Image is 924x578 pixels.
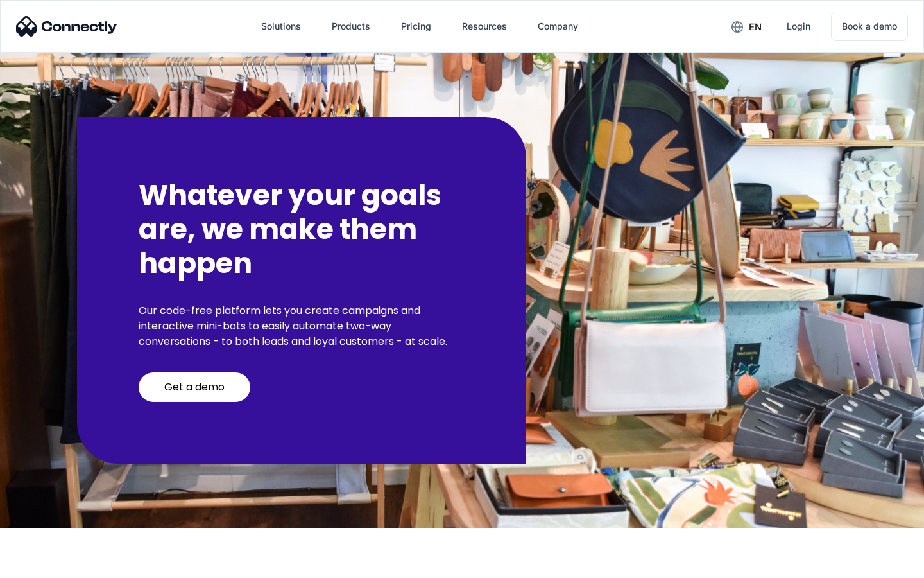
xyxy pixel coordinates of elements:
[749,18,762,36] div: en
[787,17,810,35] div: Login
[776,11,821,42] a: Login
[527,11,588,42] div: Company
[332,17,370,35] div: Products
[321,11,381,42] div: Products
[16,16,117,37] img: Connectly Logo
[251,11,311,42] div: Solutions
[139,303,465,349] p: Our code-free platform lets you create campaigns and interactive mini-bots to easily automate two...
[452,11,517,42] div: Resources
[721,17,771,36] div: en
[139,372,250,402] a: Get a demo
[538,17,578,35] div: Company
[401,17,431,35] div: Pricing
[831,12,908,41] a: Book a demo
[391,11,441,42] a: Pricing
[462,17,507,35] div: Resources
[26,556,77,574] ul: Language list
[13,556,77,574] aside: Language selected: English
[261,17,301,35] div: Solutions
[139,179,465,280] h2: Whatever your goals are, we make them happen
[164,381,225,394] div: Get a demo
